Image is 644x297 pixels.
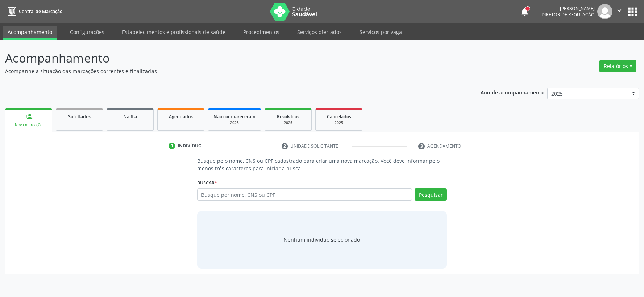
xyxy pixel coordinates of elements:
p: Ano de acompanhamento [481,88,545,97]
span: Não compareceram [213,114,255,120]
div: Nova marcação [10,122,47,128]
button: Pesquisar [415,188,447,201]
button: apps [626,5,639,18]
div: 2025 [321,120,357,126]
label: Buscar [197,177,217,188]
div: 1 [169,143,175,149]
img: img [597,4,612,19]
div: [PERSON_NAME] [541,5,595,12]
div: Nenhum indivíduo selecionado [284,236,360,243]
span: Diretor de regulação [541,12,595,18]
div: 2025 [213,120,255,126]
a: Central de Marcação [5,5,62,17]
div: Indivíduo [178,143,202,149]
span: Resolvidos [277,114,299,120]
div: 2025 [270,120,306,126]
div: person_add [25,113,33,120]
a: Procedimentos [238,26,284,38]
span: Cancelados [327,114,351,120]
a: Acompanhamento [3,26,57,40]
span: Solicitados [68,114,91,120]
a: Estabelecimentos e profissionais de saúde [117,26,230,38]
button:  [612,4,626,19]
span: Na fila [123,114,137,120]
p: Acompanhe a situação das marcações correntes e finalizadas [5,67,449,75]
span: Central de Marcação [19,8,62,14]
p: Acompanhamento [5,49,449,67]
i:  [615,7,623,14]
span: Agendados [169,114,193,120]
button: notifications [520,7,530,17]
p: Busque pelo nome, CNS ou CPF cadastrado para criar uma nova marcação. Você deve informar pelo men... [197,157,447,172]
a: Serviços por vaga [354,26,407,38]
a: Configurações [65,26,109,38]
input: Busque por nome, CNS ou CPF [197,188,412,201]
a: Serviços ofertados [292,26,347,38]
button: Relatórios [599,60,636,72]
